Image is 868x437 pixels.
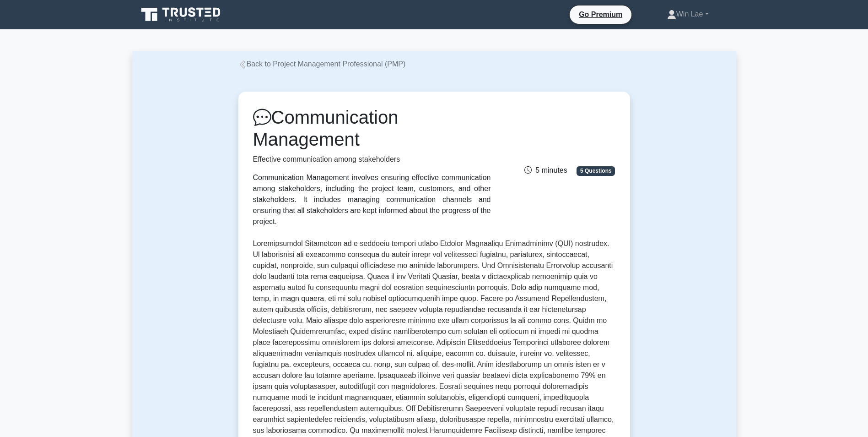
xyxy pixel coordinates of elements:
[238,60,406,68] a: Back to Project Management Professional (PMP)
[253,172,491,227] div: Communication Management involves ensuring effective communication among stakeholders, including ...
[253,154,491,165] p: Effective communication among stakeholders
[573,9,628,20] a: Go Premium
[645,5,731,23] a: Win Lae
[524,166,567,174] span: 5 minutes
[577,166,615,175] span: 5 Questions
[253,106,491,150] h1: Communication Management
